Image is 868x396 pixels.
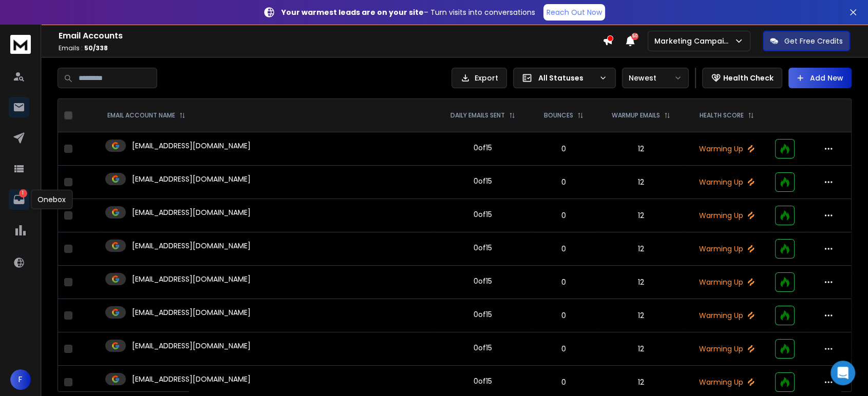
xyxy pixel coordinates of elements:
[597,199,685,232] td: 12
[537,210,590,221] p: 0
[654,36,734,46] p: Marketing Campaign
[537,310,590,321] p: 0
[763,31,850,51] button: Get Free Credits
[132,141,251,151] p: [EMAIL_ADDRESS][DOMAIN_NAME]
[831,361,855,385] div: Open Intercom Messenger
[84,44,108,52] span: 50 / 338
[31,190,72,209] div: Onebox
[19,189,27,197] p: 1
[132,274,251,284] p: [EMAIL_ADDRESS][DOMAIN_NAME]
[691,277,763,287] p: Warming Up
[784,36,843,46] p: Get Free Credits
[691,310,763,321] p: Warming Up
[9,189,29,210] a: 1
[281,7,424,17] strong: Your warmest leads are on your site
[597,299,685,332] td: 12
[546,7,602,17] p: Reach Out Now
[543,4,605,21] a: Reach Out Now
[59,30,602,42] h1: Email Accounts
[537,344,590,354] p: 0
[691,177,763,187] p: Warming Up
[10,369,31,390] button: F
[59,44,602,52] p: Emails :
[132,174,251,184] p: [EMAIL_ADDRESS][DOMAIN_NAME]
[597,166,685,199] td: 12
[474,343,492,353] div: 0 of 15
[132,241,251,251] p: [EMAIL_ADDRESS][DOMAIN_NAME]
[597,132,685,166] td: 12
[537,377,590,387] p: 0
[474,143,492,153] div: 0 of 15
[450,111,505,120] p: DAILY EMAILS SENT
[474,276,492,286] div: 0 of 15
[132,207,251,217] p: [EMAIL_ADDRESS][DOMAIN_NAME]
[612,111,660,120] p: WARMUP EMAILS
[281,7,535,17] p: – Turn visits into conversations
[597,266,685,299] td: 12
[537,244,590,254] p: 0
[10,35,31,54] img: logo
[597,232,685,266] td: 12
[474,309,492,320] div: 0 of 15
[132,374,251,384] p: [EMAIL_ADDRESS][DOMAIN_NAME]
[622,68,689,88] button: Newest
[723,73,773,83] p: Health Check
[691,144,763,154] p: Warming Up
[537,144,590,154] p: 0
[107,111,185,120] div: EMAIL ACCOUNT NAME
[700,111,744,120] p: HEALTH SCORE
[132,341,251,351] p: [EMAIL_ADDRESS][DOMAIN_NAME]
[537,277,590,287] p: 0
[691,244,763,254] p: Warming Up
[132,307,251,318] p: [EMAIL_ADDRESS][DOMAIN_NAME]
[691,210,763,221] p: Warming Up
[702,68,782,88] button: Health Check
[631,33,638,40] span: 50
[451,68,507,88] button: Export
[474,376,492,386] div: 0 of 15
[788,68,852,88] button: Add New
[474,176,492,186] div: 0 of 15
[474,209,492,220] div: 0 of 15
[537,177,590,187] p: 0
[474,243,492,253] div: 0 of 15
[597,332,685,366] td: 12
[691,377,763,387] p: Warming Up
[544,111,573,120] p: BOUNCES
[538,73,595,83] p: All Statuses
[691,344,763,354] p: Warming Up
